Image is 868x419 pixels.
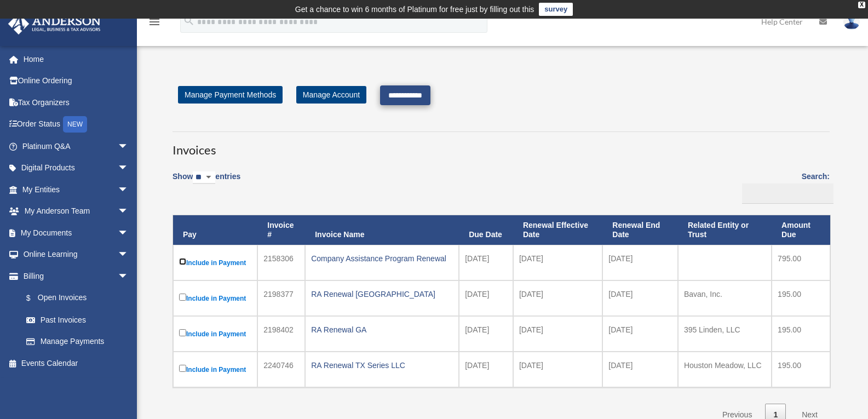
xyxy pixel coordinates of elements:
label: Include in Payment [179,363,251,376]
a: Tax Organizers [8,91,145,113]
td: 2158306 [257,245,305,280]
td: [DATE] [513,352,602,387]
td: 2240746 [257,352,305,387]
div: RA Renewal TX Series LLC [311,358,453,373]
td: [DATE] [513,316,602,352]
a: Billingarrow_drop_down [8,265,140,287]
span: arrow_drop_down [118,179,140,201]
select: Showentries [193,171,215,184]
a: $Open Invoices [15,287,134,309]
th: Amount Due: activate to sort column ascending [772,215,830,245]
i: search [183,15,195,27]
td: [DATE] [459,245,513,280]
a: My Entitiesarrow_drop_down [8,179,145,200]
img: Anderson Advisors Platinum Portal [5,13,104,35]
span: arrow_drop_down [118,200,140,223]
input: Include in Payment [179,294,186,301]
a: Online Ordering [8,70,145,92]
td: 795.00 [772,245,830,280]
a: Online Learningarrow_drop_down [8,244,145,266]
input: Include in Payment [179,329,186,336]
div: Get a chance to win 6 months of Platinum for free just by filling out this [295,3,534,16]
label: Show entries [173,170,240,195]
td: Houston Meadow, LLC [678,352,772,387]
a: My Documentsarrow_drop_down [8,222,145,244]
span: arrow_drop_down [118,135,140,158]
a: Manage Account [296,86,366,104]
a: Events Calendar [8,352,145,374]
a: Home [8,48,145,70]
a: menu [148,19,161,28]
div: NEW [63,116,87,133]
a: Order StatusNEW [8,113,145,136]
td: 195.00 [772,280,830,316]
td: [DATE] [602,316,678,352]
th: Renewal End Date: activate to sort column ascending [602,215,678,245]
label: Search: [738,170,830,204]
i: menu [148,15,161,28]
td: [DATE] [513,280,602,316]
a: survey [539,3,573,16]
a: Manage Payment Methods [178,86,283,104]
a: Digital Productsarrow_drop_down [8,157,145,179]
td: 195.00 [772,352,830,387]
td: [DATE] [459,280,513,316]
input: Include in Payment [179,258,186,265]
div: RA Renewal GA [311,322,453,337]
th: Related Entity or Trust: activate to sort column ascending [678,215,772,245]
a: Past Invoices [15,309,140,331]
input: Search: [742,183,833,204]
div: Company Assistance Program Renewal [311,251,453,266]
label: Include in Payment [179,291,251,305]
th: Pay: activate to sort column descending [173,215,257,245]
h3: Invoices [173,131,830,159]
th: Renewal Effective Date: activate to sort column ascending [513,215,602,245]
th: Invoice #: activate to sort column ascending [257,215,305,245]
td: 395 Linden, LLC [678,316,772,352]
label: Include in Payment [179,256,251,269]
a: Platinum Q&Aarrow_drop_down [8,135,145,157]
span: arrow_drop_down [118,157,140,180]
td: 2198377 [257,280,305,316]
input: Include in Payment [179,365,186,372]
td: [DATE] [602,352,678,387]
div: RA Renewal [GEOGRAPHIC_DATA] [311,286,453,302]
td: [DATE] [459,352,513,387]
td: Bavan, Inc. [678,280,772,316]
div: close [858,2,865,8]
span: $ [32,291,38,305]
th: Invoice Name: activate to sort column ascending [305,215,459,245]
td: 195.00 [772,316,830,352]
td: [DATE] [459,316,513,352]
td: 2198402 [257,316,305,352]
span: arrow_drop_down [118,244,140,266]
a: My Anderson Teamarrow_drop_down [8,200,145,222]
a: Manage Payments [15,331,140,353]
label: Include in Payment [179,327,251,341]
span: arrow_drop_down [118,265,140,288]
span: arrow_drop_down [118,222,140,244]
th: Due Date: activate to sort column ascending [459,215,513,245]
img: User Pic [843,14,860,30]
td: [DATE] [602,245,678,280]
td: [DATE] [602,280,678,316]
td: [DATE] [513,245,602,280]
